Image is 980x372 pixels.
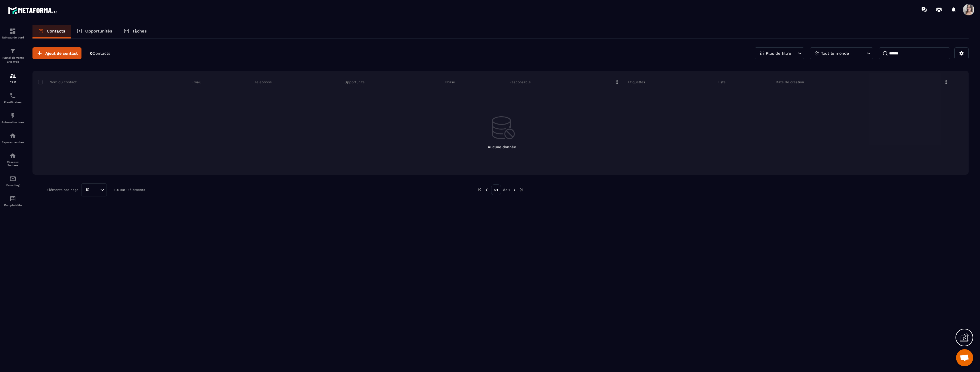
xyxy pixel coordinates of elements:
[81,183,107,196] div: Search for option
[445,80,455,84] p: Phase
[488,145,516,149] span: Aucune donnée
[9,92,16,99] img: scheduler
[9,28,16,34] img: formation
[83,187,91,193] span: 10
[1,101,24,104] p: Planificateur
[1,108,24,128] a: automationsautomationsAutomatisations
[47,29,65,34] p: Contacts
[9,175,16,182] img: email
[1,160,24,167] p: Réseaux Sociaux
[9,48,16,54] img: formation
[93,51,110,56] span: Contacts
[1,171,24,191] a: emailemailE-mailing
[38,80,77,84] p: Nom du contact
[47,188,78,192] p: Éléments par page
[1,128,24,148] a: automationsautomationsEspace membre
[1,121,24,124] p: Automatisations
[1,81,24,84] p: CRM
[9,72,16,79] img: formation
[776,80,804,84] p: Date de création
[118,25,152,38] a: Tâches
[1,204,24,207] p: Comptabilité
[132,29,147,34] p: Tâches
[718,80,726,84] p: Liste
[1,36,24,39] p: Tableau de bord
[32,47,81,59] button: Ajout de contact
[114,188,145,192] p: 1-0 sur 0 éléments
[519,187,524,192] img: next
[1,191,24,211] a: accountantaccountantComptabilité
[9,112,16,119] img: automations
[1,43,24,68] a: formationformationTunnel de vente Site web
[71,25,118,38] a: Opportunités
[344,80,365,84] p: Opportunité
[491,184,501,195] p: 01
[628,80,645,84] p: Étiquettes
[255,80,272,84] p: Téléphone
[32,25,71,38] a: Contacts
[1,88,24,108] a: schedulerschedulerPlanificateur
[191,80,201,84] p: Email
[509,80,531,84] p: Responsable
[484,187,489,192] img: prev
[956,349,973,366] div: Ouvrir le chat
[1,56,24,64] p: Tunnel de vente Site web
[85,29,112,34] p: Opportunités
[8,5,59,16] img: logo
[45,50,78,56] span: Ajout de contact
[503,188,510,192] p: de 1
[766,51,791,55] p: Plus de filtre
[821,51,849,55] p: Tout le monde
[1,148,24,171] a: social-networksocial-networkRéseaux Sociaux
[9,152,16,159] img: social-network
[90,51,110,56] p: 0
[1,68,24,88] a: formationformationCRM
[91,187,99,193] input: Search for option
[1,23,24,43] a: formationformationTableau de bord
[1,184,24,187] p: E-mailing
[9,132,16,139] img: automations
[1,141,24,144] p: Espace membre
[9,195,16,202] img: accountant
[512,187,517,192] img: next
[477,187,482,192] img: prev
